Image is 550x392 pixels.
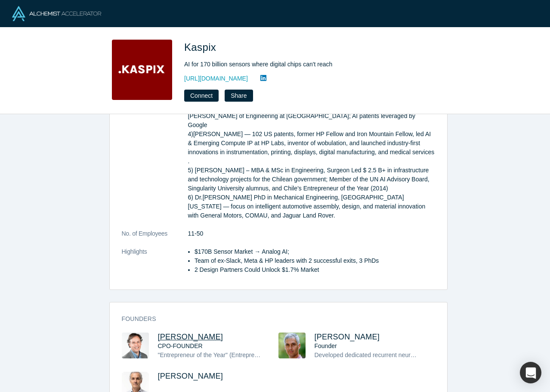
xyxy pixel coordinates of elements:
dd: 11-50 [188,229,435,238]
span: Kaspix [184,41,219,53]
button: Share [225,90,253,102]
img: Pablo Zegers's Profile Image [278,333,306,358]
a: [URL][DOMAIN_NAME] [184,74,248,83]
h3: Founders [122,314,423,324]
a: [PERSON_NAME] [158,372,223,380]
p: 1)[PERSON_NAME] —MBA [GEOGRAPHIC_DATA], former ecosystem VP at [GEOGRAPHIC_DATA]. Co-founder & CE... [188,48,435,220]
dt: No. of Employees [122,229,188,247]
a: [PERSON_NAME] [315,333,380,341]
li: $170B Sensor Market → Analog AI; [195,247,435,256]
dt: Team Description [122,48,188,229]
div: AI for 170 billion sensors where digital chips can't reach [184,60,425,69]
span: Founder [315,342,337,349]
li: 2 Design Partners Could Unlock $1.7% Market [195,265,435,274]
a: [PERSON_NAME] [158,333,223,341]
span: CPO-FOUNDER [158,342,203,349]
dt: Highlights [122,247,188,283]
button: Connect [184,90,219,102]
img: Alchemist Logo [12,6,101,21]
img: Andres Valdivieso's Profile Image [122,333,149,358]
li: Team of ex-Slack, Meta & HP leaders with 2 successful exits, 3 PhDs [195,256,435,265]
img: Kaspix's Logo [112,40,172,100]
